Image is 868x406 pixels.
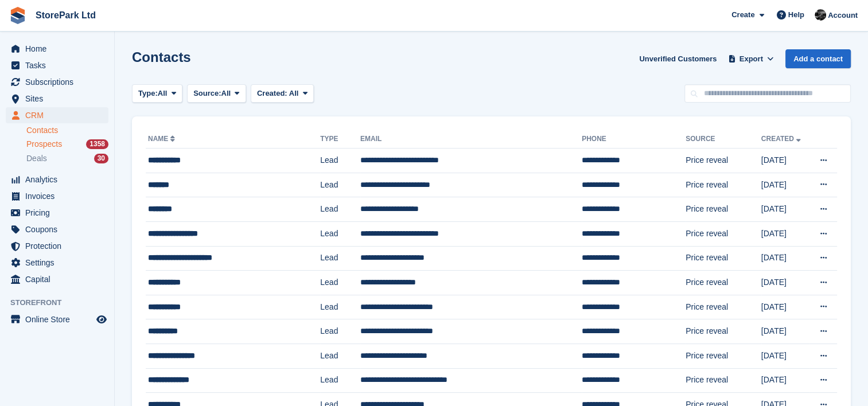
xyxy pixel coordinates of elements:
[25,91,94,107] span: Sites
[686,221,761,246] td: Price reveal
[158,88,168,99] span: All
[6,74,108,90] a: menu
[25,171,94,188] span: Analytics
[289,89,299,97] span: All
[6,221,108,237] a: menu
[6,311,108,327] a: menu
[320,343,360,368] td: Lead
[26,139,62,150] span: Prospects
[25,41,94,57] span: Home
[320,149,360,173] td: Lead
[251,84,314,103] button: Created: All
[726,49,776,68] button: Export
[761,246,809,271] td: [DATE]
[686,130,761,149] th: Source
[6,238,108,254] a: menu
[320,319,360,344] td: Lead
[686,173,761,197] td: Price reveal
[761,343,809,368] td: [DATE]
[761,319,809,344] td: [DATE]
[25,205,94,221] span: Pricing
[635,49,721,68] a: Unverified Customers
[132,84,182,103] button: Type: All
[320,295,360,319] td: Lead
[25,74,94,90] span: Subscriptions
[26,153,47,164] span: Deals
[25,238,94,254] span: Protection
[6,41,108,57] a: menu
[761,135,803,143] a: Created
[320,197,360,222] td: Lead
[761,197,809,222] td: [DATE]
[785,49,851,68] a: Add a contact
[187,84,246,103] button: Source: All
[761,173,809,197] td: [DATE]
[26,153,108,165] a: Deals 30
[221,88,231,99] span: All
[25,311,94,327] span: Online Store
[6,188,108,204] a: menu
[10,297,114,309] span: Storefront
[6,57,108,73] a: menu
[686,295,761,319] td: Price reveal
[761,149,809,173] td: [DATE]
[95,313,108,326] a: Preview store
[25,271,94,287] span: Capital
[25,221,94,237] span: Coupons
[320,368,360,393] td: Lead
[6,107,108,123] a: menu
[320,271,360,295] td: Lead
[320,221,360,246] td: Lead
[582,130,686,149] th: Phone
[761,295,809,319] td: [DATE]
[761,221,809,246] td: [DATE]
[686,319,761,344] td: Price reveal
[25,57,94,73] span: Tasks
[6,205,108,221] a: menu
[320,246,360,271] td: Lead
[148,135,177,143] a: Name
[686,149,761,173] td: Price reveal
[686,246,761,271] td: Price reveal
[86,139,108,149] div: 1358
[6,271,108,287] a: menu
[731,9,754,21] span: Create
[31,6,100,25] a: StorePark Ltd
[686,271,761,295] td: Price reveal
[26,138,108,150] a: Prospects 1358
[25,255,94,271] span: Settings
[686,368,761,393] td: Price reveal
[686,343,761,368] td: Price reveal
[257,89,287,97] span: Created:
[6,91,108,107] a: menu
[26,125,108,136] a: Contacts
[761,368,809,393] td: [DATE]
[828,10,858,21] span: Account
[9,7,26,24] img: stora-icon-8386f47178a22dfd0bd8f6a31ec36ba5ce8667c1dd55bd0f319d3a0aa187defe.svg
[815,9,826,21] img: Ryan Mulcahy
[739,53,763,65] span: Export
[788,9,804,21] span: Help
[360,130,582,149] th: Email
[25,107,94,123] span: CRM
[6,171,108,188] a: menu
[138,88,158,99] span: Type:
[193,88,221,99] span: Source:
[761,271,809,295] td: [DATE]
[132,49,191,65] h1: Contacts
[25,188,94,204] span: Invoices
[686,197,761,222] td: Price reveal
[320,130,360,149] th: Type
[6,255,108,271] a: menu
[320,173,360,197] td: Lead
[94,154,108,163] div: 30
